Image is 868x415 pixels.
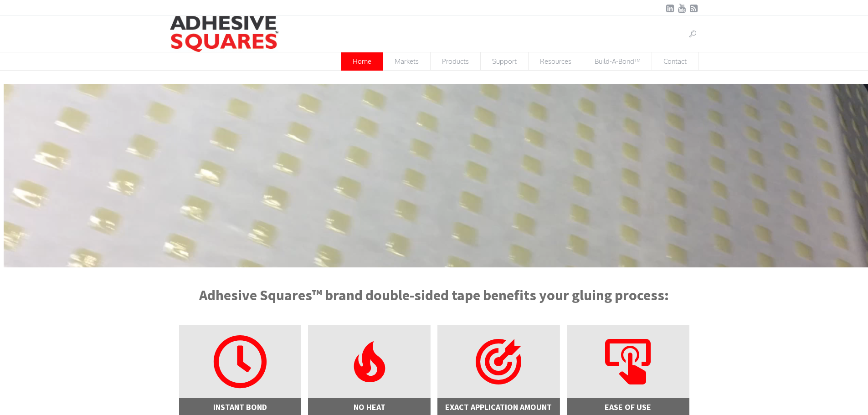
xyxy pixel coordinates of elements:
[678,4,687,13] a: YouTube
[689,4,699,13] a: RSSFeed
[213,402,267,412] strong: INSTANT BOND
[170,16,279,52] img: Adhesive Squares™
[199,286,669,304] strong: Adhesive Squares™ brand double-sided tape benefits your gluing process:
[431,52,480,70] span: Products
[341,52,383,71] a: Home
[445,402,552,412] strong: EXACT APPLICATION AMOUNT
[341,52,383,70] span: Home
[666,4,675,13] a: LinkedIn
[652,52,698,70] span: Contact
[383,52,430,70] span: Markets
[583,52,652,70] span: Build-A-Bond™
[481,52,529,71] a: Support
[605,402,651,412] strong: EASE OF USE
[583,52,652,71] a: Build-A-Bond™
[481,52,528,70] span: Support
[529,52,583,70] span: Resources
[354,402,385,412] strong: NO HEAT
